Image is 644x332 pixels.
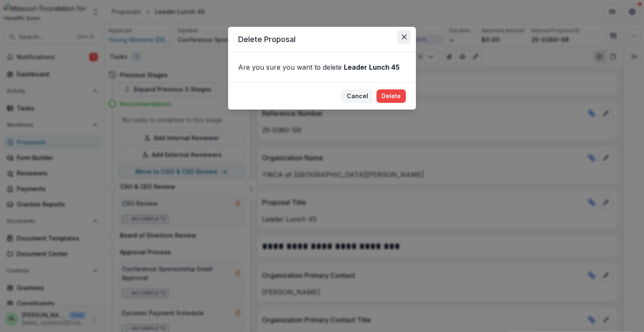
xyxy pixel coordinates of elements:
[228,52,416,82] div: Are you sure you want to delete
[377,89,406,103] button: Delete
[344,63,400,71] strong: Leader Lunch 45
[228,27,416,52] header: Delete Proposal
[342,89,373,103] button: Cancel
[397,30,411,44] button: Close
